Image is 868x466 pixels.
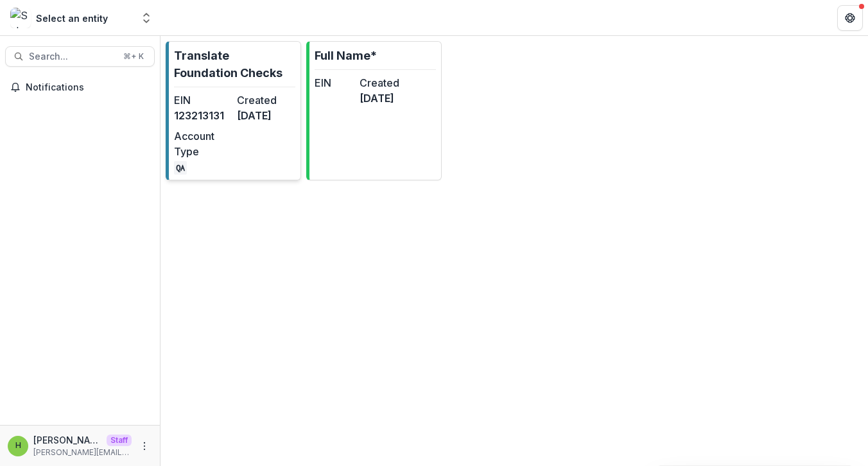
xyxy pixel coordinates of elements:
div: ⌘ + K [121,49,146,64]
img: Select an entity [10,8,31,28]
code: QA [174,161,187,175]
dt: Account Type [174,128,232,159]
span: Search... [29,51,116,62]
dt: Created [237,92,295,108]
div: Himanshu [15,442,21,450]
dt: EIN [174,92,232,108]
p: [PERSON_NAME] [33,433,101,447]
div: Select an entity [36,12,108,25]
button: Search... [5,46,155,67]
button: More [137,438,152,454]
dd: 123213131 [174,108,232,123]
dt: EIN [315,75,354,91]
a: Translate Foundation ChecksEIN123213131Created[DATE]Account TypeQA [166,41,301,180]
dd: [DATE] [237,108,295,123]
a: Full Name*EINCreated[DATE] [306,41,442,180]
p: Full Name* [315,47,377,64]
p: [PERSON_NAME][EMAIL_ADDRESS][DOMAIN_NAME] [33,447,132,458]
button: Open entity switcher [137,5,155,31]
p: Translate Foundation Checks [174,47,295,82]
dd: [DATE] [360,91,399,106]
button: Notifications [5,77,155,98]
span: Notifications [26,82,150,93]
p: Staff [107,435,132,446]
dt: Created [360,75,399,91]
button: Get Help [837,5,863,31]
